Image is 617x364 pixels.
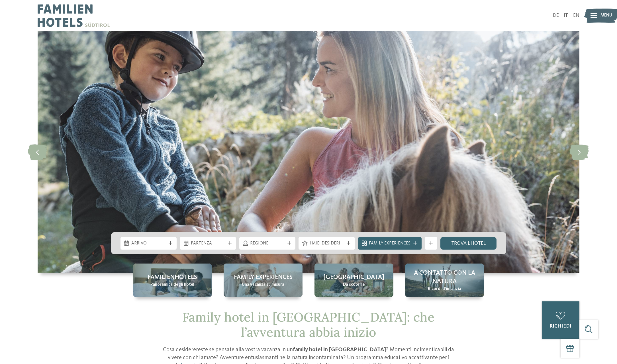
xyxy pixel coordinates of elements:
a: Family hotel in Trentino Alto Adige: la vacanza ideale per grandi e piccini [GEOGRAPHIC_DATA] Da ... [314,264,393,297]
a: DE [553,13,559,18]
a: EN [573,13,579,18]
a: richiedi [542,301,579,339]
span: Panoramica degli hotel [150,282,194,288]
span: richiedi [549,324,571,329]
a: Family hotel in Trentino Alto Adige: la vacanza ideale per grandi e piccini Familienhotels Panora... [133,264,212,297]
span: Regione [250,240,285,247]
span: Familienhotels [148,273,197,282]
span: Ricordi d’infanzia [428,286,461,292]
span: Una vacanza su misura [242,282,284,288]
span: Family hotel in [GEOGRAPHIC_DATA]: che l’avventura abbia inizio [182,309,434,340]
span: Arrivo [131,240,166,247]
span: [GEOGRAPHIC_DATA] [323,273,384,282]
a: IT [563,13,568,18]
span: Family experiences [234,273,293,282]
span: Partenza [191,240,225,247]
span: I miei desideri [310,240,344,247]
a: Family hotel in Trentino Alto Adige: la vacanza ideale per grandi e piccini A contatto con la nat... [405,264,484,297]
a: Family hotel in Trentino Alto Adige: la vacanza ideale per grandi e piccini Family experiences Un... [224,264,303,297]
span: A contatto con la natura [411,269,478,286]
a: trova l’hotel [440,237,497,250]
span: Family Experiences [369,240,410,247]
img: Family hotel in Trentino Alto Adige: la vacanza ideale per grandi e piccini [38,31,579,273]
span: Da scoprire [343,282,365,288]
span: Menu [600,13,612,19]
strong: family hotel in [GEOGRAPHIC_DATA] [293,347,386,353]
